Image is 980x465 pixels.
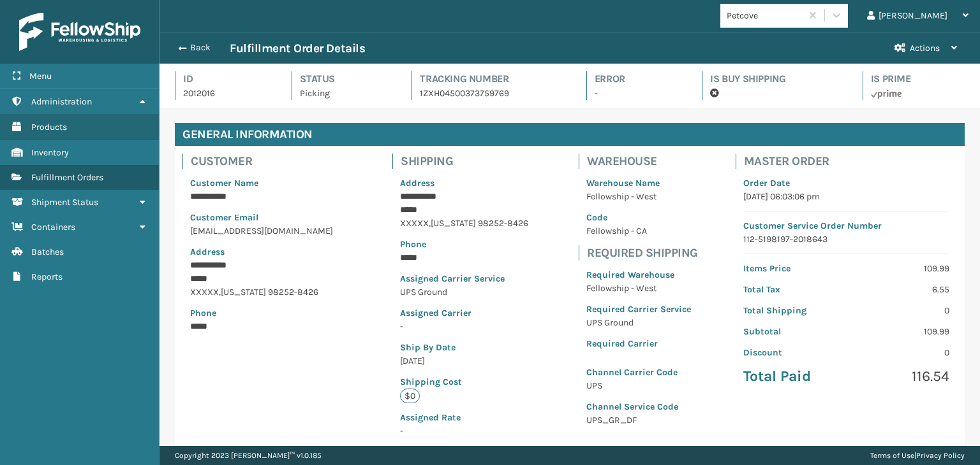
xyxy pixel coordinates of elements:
[743,283,839,296] p: Total Tax
[870,451,914,460] a: Terms of Use
[230,41,365,56] h3: Fulfillment Order Details
[190,287,219,297] span: XXXXX
[190,211,348,224] p: Customer Email
[190,176,348,190] p: Customer Name
[910,43,940,54] span: Actions
[586,211,691,224] p: Code
[854,325,949,338] p: 109.99
[429,218,431,229] span: ,
[400,218,429,229] span: XXXXX
[916,451,965,460] a: Privacy Policy
[586,379,691,392] p: UPS
[183,87,269,100] p: 2012016
[31,222,75,232] span: Containers
[743,219,949,232] p: Customer Service Order Number
[743,232,949,246] p: 112-5198197-2018643
[400,389,420,403] p: $0
[31,247,64,257] span: Batches
[221,287,266,297] span: [US_STATE]
[854,367,949,386] p: 116.54
[400,341,534,354] p: Ship By Date
[743,346,839,359] p: Discount
[478,218,528,229] span: 98252-8426
[586,337,691,350] p: Required Carrier
[420,87,563,100] p: 1ZXH04500373759769
[883,32,969,64] button: Actions
[190,306,348,320] p: Phone
[400,411,534,424] p: Assigned Rate
[710,71,839,87] h4: Is Buy Shipping
[431,218,476,229] span: [US_STATE]
[400,285,534,299] p: UPS Ground
[586,366,691,379] p: Channel Carrier Code
[401,154,542,169] h4: Shipping
[586,268,691,282] p: Required Warehouse
[870,446,965,465] div: |
[586,190,691,203] p: Fellowship - West
[300,87,389,100] p: Picking
[743,262,839,275] p: Items Price
[743,304,839,317] p: Total Shipping
[743,176,949,190] p: Order Date
[586,282,691,295] p: Fellowship - West
[854,283,949,296] p: 6.55
[400,354,534,368] p: [DATE]
[595,87,679,100] p: -
[400,424,534,438] p: -
[400,272,534,285] p: Assigned Carrier Service
[586,400,691,413] p: Channel Service Code
[300,71,389,87] h4: Status
[595,71,679,87] h4: Error
[171,42,230,54] button: Back
[854,304,949,317] p: 0
[587,245,699,261] h4: Required Shipping
[31,197,98,208] span: Shipment Status
[31,172,103,183] span: Fulfillment Orders
[743,367,839,386] p: Total Paid
[400,375,534,389] p: Shipping Cost
[400,238,534,251] p: Phone
[190,247,225,257] span: Address
[219,287,221,297] span: ,
[31,147,69,158] span: Inventory
[175,123,965,146] h4: General Information
[31,96,92,107] span: Administration
[854,262,949,275] p: 109.99
[400,178,434,189] span: Address
[400,306,534,320] p: Assigned Carrier
[744,154,957,169] h4: Master Order
[19,13,140,51] img: logo
[871,71,965,87] h4: Is Prime
[586,413,691,427] p: UPS_GR_DF
[420,71,563,87] h4: Tracking Number
[31,122,67,132] span: Products
[268,287,318,297] span: 98252-8426
[854,346,949,359] p: 0
[586,176,691,190] p: Warehouse Name
[400,320,534,333] p: -
[29,71,52,82] span: Menu
[586,224,691,238] p: Fellowship - CA
[587,154,699,169] h4: Warehouse
[586,303,691,316] p: Required Carrier Service
[183,71,269,87] h4: Id
[191,154,356,169] h4: Customer
[175,446,322,465] p: Copyright 2023 [PERSON_NAME]™ v 1.0.185
[400,445,534,459] p: Zone
[743,190,949,203] p: [DATE] 06:03:06 pm
[190,224,348,238] p: [EMAIL_ADDRESS][DOMAIN_NAME]
[743,325,839,338] p: Subtotal
[586,316,691,329] p: UPS Ground
[31,271,63,282] span: Reports
[727,9,803,22] div: Petcove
